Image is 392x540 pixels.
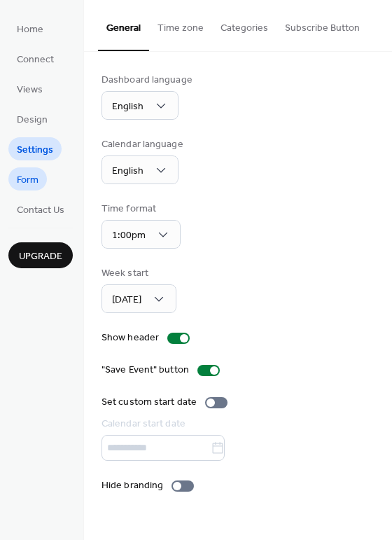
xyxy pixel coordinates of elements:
[101,417,372,431] div: Calendar start date
[101,363,189,378] div: "Save Event" button
[8,137,62,160] a: Settings
[17,22,43,37] span: Home
[17,203,64,218] span: Contact Us
[17,113,48,127] span: Design
[8,17,52,40] a: Home
[8,107,56,130] a: Design
[101,395,197,410] div: Set custom start date
[112,291,141,310] span: [DATE]
[17,143,53,158] span: Settings
[8,47,62,70] a: Connect
[112,97,143,116] span: English
[112,226,146,245] span: 1:00pm
[19,249,62,264] span: Upgrade
[101,266,174,281] div: Week start
[8,242,73,268] button: Upgrade
[17,173,38,188] span: Form
[8,198,73,221] a: Contact Us
[101,331,159,345] div: Show header
[101,137,183,152] div: Calendar language
[17,83,43,97] span: Views
[8,77,51,100] a: Views
[101,478,163,493] div: Hide branding
[17,53,54,67] span: Connect
[8,167,47,191] a: Form
[112,162,143,181] span: English
[101,73,192,88] div: Dashboard language
[101,202,178,216] div: Time format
